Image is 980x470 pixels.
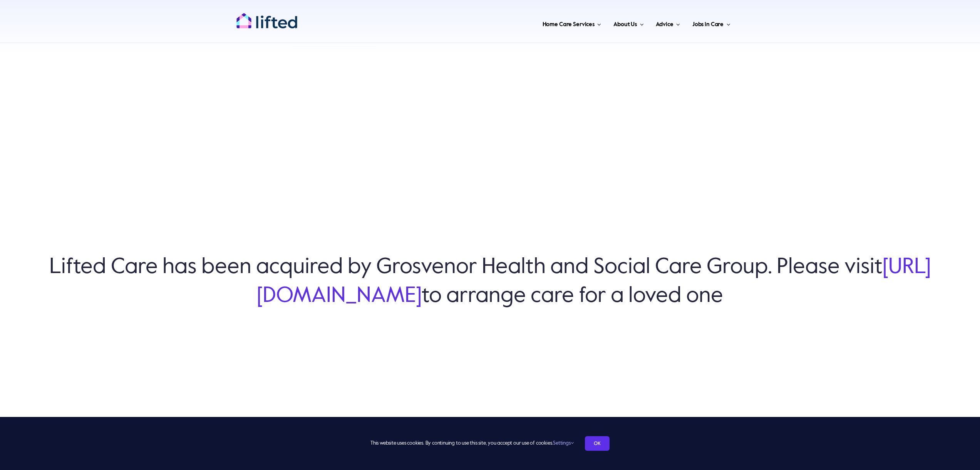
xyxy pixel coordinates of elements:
[611,12,646,35] a: About Us
[653,12,682,35] a: Advice
[656,18,673,31] span: Advice
[692,18,724,31] span: Jobs in Care
[585,436,610,451] a: OK
[613,18,637,31] span: About Us
[690,12,733,35] a: Jobs in Care
[236,13,298,20] a: lifted-logo
[553,441,573,446] a: Settings
[39,253,941,311] h6: Lifted Care has been acquired by Grosvenor Health and Social Care Group. Please visit to arrange ...
[322,12,733,35] nav: Main Menu
[540,12,604,35] a: Home Care Services
[543,18,595,31] span: Home Care Services
[370,437,573,450] span: This website uses cookies. By continuing to use this site, you accept our use of cookies.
